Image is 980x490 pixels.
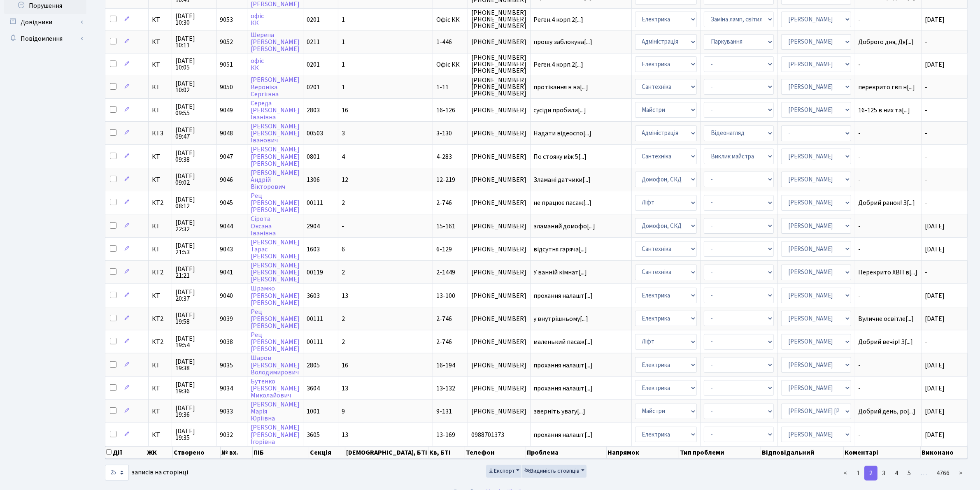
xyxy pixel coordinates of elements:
span: [DATE] 09:47 [175,127,213,140]
span: [DATE] 19:35 [175,428,213,441]
label: записів на сторінці [105,465,188,481]
span: КТ [152,223,168,230]
span: 13 [342,430,348,439]
span: 00119 [307,268,323,277]
th: [DEMOGRAPHIC_DATA], БТІ [345,446,428,459]
span: [PHONE_NUMBER] [471,339,526,345]
span: - [925,198,928,207]
span: Офіс КК [436,60,460,69]
span: 4 [342,152,345,161]
span: протікання в ва[...] [534,83,589,92]
span: [DATE] 21:21 [175,266,213,279]
span: - [859,246,918,253]
span: [DATE] 19:36 [175,381,213,395]
th: Дії [105,446,146,459]
span: у внутрішньому[...] [534,314,589,323]
a: Довідники [4,14,86,30]
span: - [859,176,918,183]
th: Тип проблеми [679,446,761,459]
span: Перекрито ХВП в[...] [859,268,918,277]
span: [DATE] [925,245,945,254]
span: Експорт [488,467,515,475]
span: - [925,175,928,184]
span: - [859,385,918,392]
span: 9032 [220,430,233,439]
a: [PERSON_NAME]Тарас[PERSON_NAME] [251,238,300,261]
span: КТ [152,246,168,253]
a: Повідомлення [4,30,86,47]
th: Секція [309,446,345,459]
span: - [859,362,918,369]
th: Виконано [921,446,968,459]
span: 13-169 [436,430,455,439]
span: [DATE] 10:30 [175,13,213,26]
span: прохання налашт[...] [534,291,593,300]
span: - [925,106,928,115]
th: Створено [173,446,221,459]
th: ЖК [146,446,173,459]
span: 16-125 в них та[...] [859,106,910,115]
span: 2805 [307,361,320,370]
span: 9048 [220,129,233,138]
span: 0201 [307,60,320,69]
span: перекрито гвп н[...] [859,83,915,92]
span: Реген.4 корп.2[...] [534,60,584,69]
span: КТ [152,293,168,299]
a: [PERSON_NAME][PERSON_NAME]Ігорівна [251,423,300,446]
span: 1-11 [436,83,449,92]
span: 9034 [220,384,233,393]
span: - [859,16,918,23]
span: КТ [152,432,168,438]
span: Реген.4 корп.2[...] [534,15,584,24]
span: КТ2 [152,339,168,345]
span: 9049 [220,106,233,115]
th: № вх. [221,446,253,459]
span: 2-1449 [436,268,455,277]
span: 9052 [220,37,233,46]
span: Добрий вечір! З[...] [859,337,913,346]
span: КТ [152,84,168,91]
th: ПІБ [253,446,309,459]
span: 6-129 [436,245,452,254]
span: 2 [342,337,345,346]
span: 9039 [220,314,233,323]
span: 13 [342,291,348,300]
span: [PHONE_NUMBER] [471,362,526,369]
th: Кв, БТІ [428,446,465,459]
span: Доброго дня, Дя[...] [859,37,914,46]
span: 2 [342,314,345,323]
span: Вуличне освітле[...] [859,314,914,323]
span: 9038 [220,337,233,346]
span: Надати відеоспо[...] [534,129,592,138]
span: 00111 [307,198,323,207]
span: - [342,222,344,231]
span: 3605 [307,430,320,439]
span: [DATE] [925,430,945,439]
span: 15-161 [436,222,455,231]
span: 2-746 [436,314,452,323]
span: КТ [152,176,168,183]
span: не працює пасаж[...] [534,198,592,207]
span: [DATE] 21:53 [175,242,213,255]
span: [PHONE_NUMBER] [PHONE_NUMBER] [PHONE_NUMBER] [471,54,526,74]
span: - [859,130,918,137]
span: [DATE] 19:36 [175,405,213,418]
span: 9041 [220,268,233,277]
span: [PHONE_NUMBER] [471,130,526,137]
span: КТ [152,16,168,23]
button: Видимість стовпців [522,465,587,478]
a: < [838,466,852,481]
span: [DATE] [925,60,945,69]
span: 9044 [220,222,233,231]
a: офісКК [251,56,264,72]
span: По стояку між 5[...] [534,152,587,161]
span: [DATE] 22:32 [175,219,213,232]
span: - [925,337,928,346]
a: Шаров[PERSON_NAME]Володимирович [251,354,300,377]
th: Відповідальний [761,446,844,459]
span: [PHONE_NUMBER] [PHONE_NUMBER] [PHONE_NUMBER] [471,9,526,29]
a: [PERSON_NAME][PERSON_NAME][PERSON_NAME] [251,261,300,284]
span: [PHONE_NUMBER] [471,385,526,392]
span: 0801 [307,152,320,161]
a: > [954,466,968,481]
